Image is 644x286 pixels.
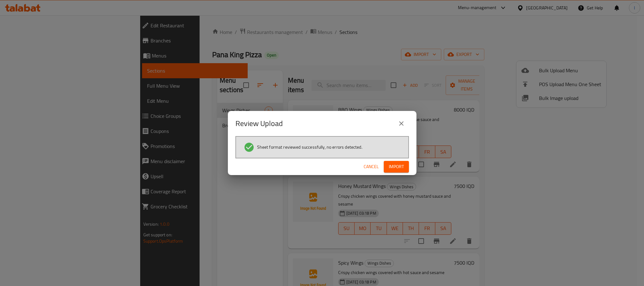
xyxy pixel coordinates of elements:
[235,118,283,129] h2: Review Upload
[384,161,409,173] button: Import
[257,144,362,150] span: Sheet format reviewed successfully, no errors detected.
[361,161,381,173] button: Cancel
[394,116,409,131] button: close
[389,163,404,171] span: Import
[364,163,379,171] span: Cancel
